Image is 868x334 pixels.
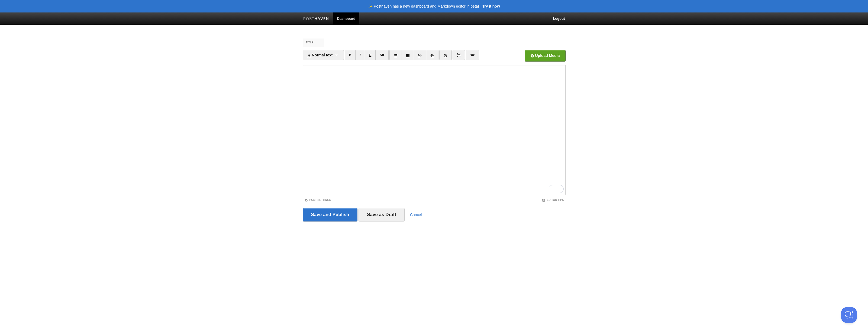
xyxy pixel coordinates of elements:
a: I [355,50,365,60]
a: Cancel [410,213,422,217]
a: Dashboard [333,12,360,25]
img: Posthaven-bar [303,17,329,21]
a: B [345,50,356,60]
header: ✨ Posthaven has a new dashboard and Markdown editor in beta! [368,4,479,8]
a: Str [375,50,389,60]
img: pagebreak-icon.png [457,53,461,57]
del: Str [380,53,384,57]
label: Title [303,38,325,47]
a: </> [466,50,479,60]
span: Normal text [307,53,333,57]
input: Save and Publish [303,208,358,221]
a: Try it now [482,4,500,8]
a: Editor Tips [542,198,564,201]
a: U [365,50,376,60]
a: Post Settings [304,198,331,201]
a: Logout [549,12,569,25]
iframe: Help Scout Beacon - Open [841,307,857,323]
input: Save as Draft [359,208,405,221]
